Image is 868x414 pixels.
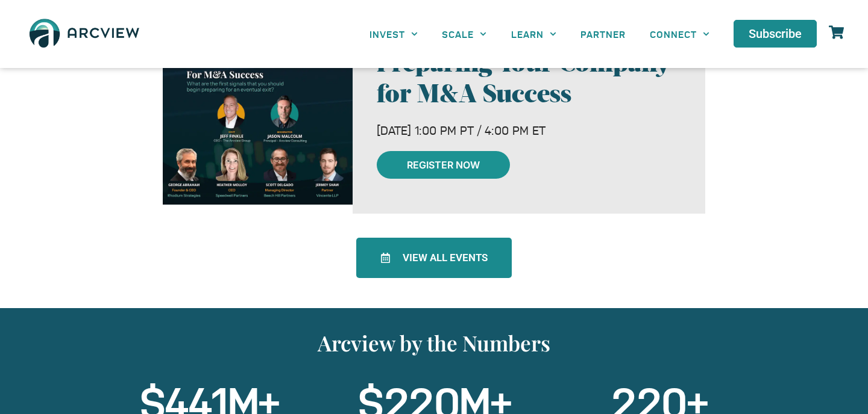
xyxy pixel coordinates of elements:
a: Subscribe [734,20,817,48]
h2: Arcview by the Numbers [96,329,772,357]
a: CONNECT [638,20,722,48]
div: [DATE] 1:00 PM PT / 4:00 PM ET [377,121,681,139]
span: REGISTER NOW [407,160,480,170]
span: View All Events [403,253,488,263]
a: LEARN [499,20,568,48]
h2: Preparing Your Company for M&A Success [377,48,681,109]
a: PARTNER [568,20,638,48]
a: REGISTER NOW [377,151,510,179]
a: SCALE [430,20,498,48]
a: INVEST [357,20,430,48]
span: Subscribe [749,28,802,40]
img: The Arcview Group [24,12,145,56]
nav: Menu [357,20,722,48]
a: View All Events [356,238,512,278]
